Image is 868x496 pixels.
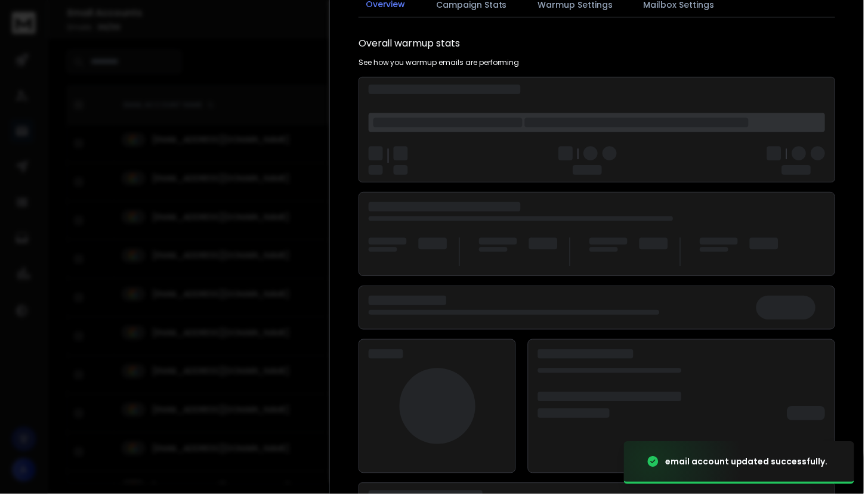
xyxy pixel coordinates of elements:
p: See how you warmup emails are performing [360,58,522,67]
div: email account updated successfully. [669,458,832,470]
h1: Overall warmup stats [360,36,462,51]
